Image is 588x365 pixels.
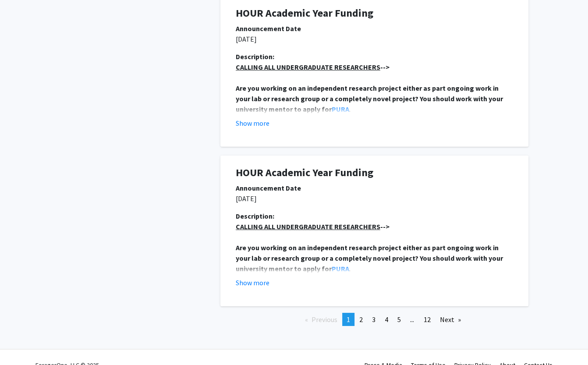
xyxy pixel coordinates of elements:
[435,313,465,326] a: Next page
[385,315,388,324] span: 4
[236,23,513,34] div: Announcement Date
[236,183,513,193] div: Announcement Date
[347,315,350,324] span: 1
[236,193,513,204] p: [DATE]
[236,222,380,231] u: CALLING ALL UNDERGRADUATE RESEARCHERS
[332,105,349,113] a: PURA
[236,7,513,20] h1: HOUR Academic Year Funding
[236,51,513,62] div: Description:
[332,264,349,273] a: PURA
[236,243,504,273] strong: Are you working on an independent research project either as part ongoing work in your lab or res...
[236,84,504,113] strong: Are you working on an independent research project either as part ongoing work in your lab or res...
[236,211,513,221] div: Description:
[220,313,528,326] ul: Pagination
[7,326,37,358] iframe: Chat
[359,315,363,324] span: 2
[236,222,390,231] strong: -->
[236,83,513,114] p: .
[236,242,513,274] p: .
[236,63,390,71] strong: -->
[236,118,269,128] button: Show more
[236,167,513,179] h1: HOUR Academic Year Funding
[423,315,430,324] span: 12
[372,315,375,324] span: 3
[236,63,380,71] u: CALLING ALL UNDERGRADUATE RESEARCHERS
[312,315,337,324] span: Previous
[236,34,513,44] p: [DATE]
[410,315,414,324] span: ...
[397,315,401,324] span: 5
[236,277,269,288] button: Show more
